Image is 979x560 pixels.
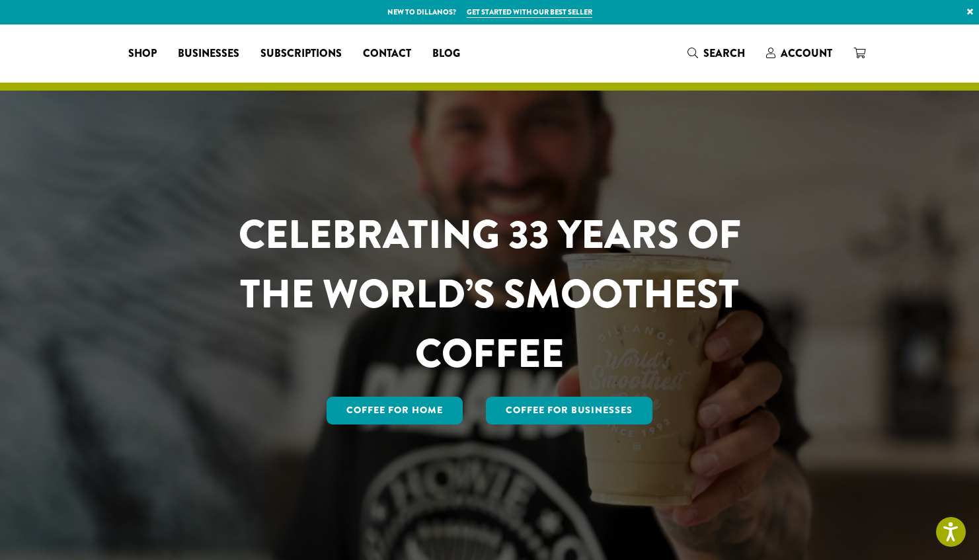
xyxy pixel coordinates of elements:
[486,397,652,424] a: Coffee For Businesses
[260,46,342,62] span: Subscriptions
[703,46,745,61] span: Search
[363,46,411,62] span: Contact
[432,46,460,62] span: Blog
[128,46,157,62] span: Shop
[200,205,780,383] h1: CELEBRATING 33 YEARS OF THE WORLD’S SMOOTHEST COFFEE
[467,7,592,18] a: Get started with our best seller
[327,397,463,424] a: Coffee for Home
[781,46,832,61] span: Account
[677,42,756,64] a: Search
[178,46,239,62] span: Businesses
[118,43,167,64] a: Shop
